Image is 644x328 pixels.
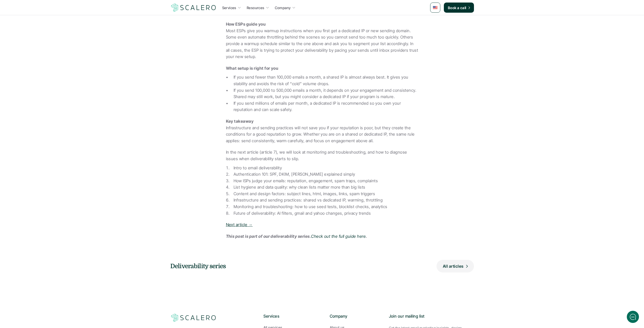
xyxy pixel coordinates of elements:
[170,3,217,12] a: Scalero company logo
[437,260,474,272] a: All articles
[226,149,418,162] p: In the next article (article 7), we will look at monitoring and troubleshooting, and how to diagn...
[226,119,254,124] strong: Key takeaway
[33,70,61,74] span: New conversation
[443,263,464,270] p: All articles
[234,204,418,210] p: Monitoring and troubleshooting: how to use seed tests, blocklist checks, analytics
[226,118,418,144] p: Infrastructure and sending practices will not save you if your reputation is poor, but they creat...
[226,21,418,60] p: Most ESPs give you warmup instructions when you first get a dedicated IP or new sending domain. S...
[170,313,217,322] a: Scalero company logo
[8,25,94,33] h1: Hi! Welcome to Scalero.
[234,87,418,100] p: If you send 100,000 to 500,000 emails a month, it depends on your engagement and consistency. Sha...
[330,313,381,320] p: Company
[170,313,217,323] img: Scalero company logo
[234,178,418,184] p: How ISPs judge your emails: reputation, engagement, spam traps, complaints
[234,100,418,113] p: If you send millions of emails per month, a dedicated IP is recommended so you own your reputatio...
[234,171,418,178] p: Authentication 101: SPF, DKIM, [PERSON_NAME] explained simply
[234,191,418,197] p: Content and design factors: subject lines, html, images, links, spam triggers
[627,311,639,323] iframe: gist-messenger-bubble-iframe
[234,210,418,217] p: Future of deliverability: AI filters, gmail and yahoo changes, privacy trends
[226,22,266,27] strong: How ESPs guide you
[366,234,367,239] strong: .
[226,222,253,227] a: Next article →
[8,34,94,58] h2: Let us know if we can help with lifecycle marketing.
[448,5,466,10] p: Book a call
[444,3,474,13] a: Book a call
[311,234,366,239] a: Check out the full guide here
[263,313,315,320] p: Services
[226,234,311,239] strong: This post is part of our deliverability series.
[234,184,418,191] p: List hygiene and data quality: why clean lists matter more than big lists
[247,5,264,10] p: Resources
[234,74,418,87] p: If you send fewer than 100,000 emails a month, a shared IP is almost always best. It gives you st...
[389,313,474,320] p: Join our mailing list
[275,5,291,10] p: Company
[234,197,418,204] p: Infrastructure and sending practices: shared vs dedicated IP, warming, throttling
[8,67,93,77] button: New conversation
[42,177,64,180] span: We run on Gist
[226,66,278,71] strong: What setup is right for you
[170,3,217,12] img: Scalero company logo
[222,5,236,10] p: Services
[170,262,241,271] h5: Deliverability series
[234,165,418,171] p: Intro to email deliverability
